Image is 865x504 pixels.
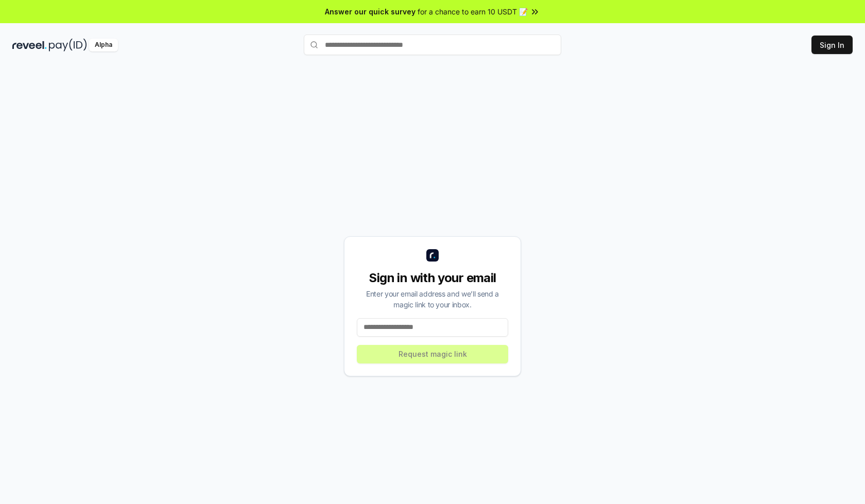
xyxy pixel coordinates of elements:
[49,39,87,51] img: pay_id
[89,39,118,51] div: Alpha
[357,288,508,310] div: Enter your email address and we’ll send a magic link to your inbox.
[426,249,439,262] img: logo_small
[418,6,528,17] span: for a chance to earn 10 USDT 📝
[811,36,853,54] button: Sign In
[357,270,508,286] div: Sign in with your email
[12,39,47,51] img: reveel_dark
[325,6,416,17] span: Answer our quick survey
